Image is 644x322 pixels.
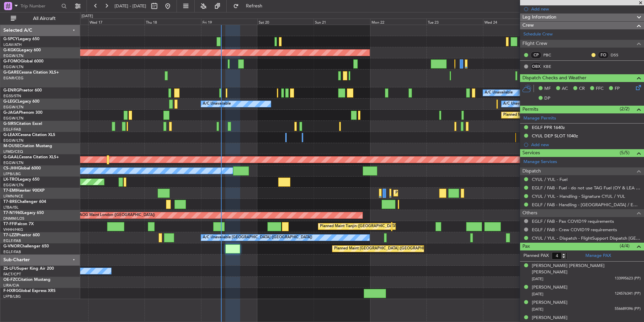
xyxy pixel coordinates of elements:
[3,233,40,237] a: T7-LZZIPraetor 600
[3,122,42,126] a: G-SIRSCitation Excel
[3,211,44,215] a: T7-N1960Legacy 650
[3,42,22,47] a: LGAV/ATH
[522,14,556,21] span: Leg Information
[611,52,626,58] a: DSS
[522,209,537,217] span: Others
[88,19,144,25] div: Wed 17
[3,294,21,299] a: LFPB/LBG
[3,249,21,254] a: EGLF/FAB
[3,205,19,210] a: LTBA/ISL
[562,85,568,92] span: AC
[257,19,314,25] div: Sat 20
[3,166,41,170] a: CS-JHHGlobal 6000
[532,235,641,241] a: CYUL / YUL - Dispatch - FlightSupport Dispatch [GEOGRAPHIC_DATA]
[426,19,483,25] div: Tue 23
[3,189,17,193] span: T7-EMI
[3,267,17,271] span: ZS-LFU
[503,110,609,120] div: Planned Maint [GEOGRAPHIC_DATA] ([GEOGRAPHIC_DATA])
[3,227,23,232] a: VHHH/HKG
[3,144,52,148] a: M-OUSECitation Mustang
[82,14,93,19] div: [DATE]
[7,13,73,24] button: All Aircraft
[3,278,18,282] span: OE-FZC
[3,133,18,137] span: G-LEAX
[3,289,19,293] span: F-HXRG
[523,31,553,38] a: Schedule Crew
[3,138,24,143] a: EGGW/LTN
[79,210,155,220] div: AOG Maint London ([GEOGRAPHIC_DATA])
[620,242,630,249] span: (4/4)
[3,71,19,75] span: G-GARE
[532,292,543,297] span: [DATE]
[3,88,19,92] span: G-ENRG
[522,243,530,250] span: Pax
[483,19,539,25] div: Wed 24
[3,244,49,248] a: G-VNORChallenger 650
[532,125,565,130] div: EGLF PPR 1640z
[3,233,17,237] span: T7-LZZI
[615,291,641,297] span: 124576341 (PP)
[3,116,24,121] a: EGGW/LTN
[3,272,21,277] a: FACT/CPT
[3,183,24,188] a: EGGW/LTN
[3,216,24,221] a: DNMM/LOS
[532,315,568,321] div: [PERSON_NAME]
[531,6,641,12] div: Add new
[620,149,630,156] span: (5/5)
[3,100,18,104] span: G-LEGC
[3,100,39,104] a: G-LEGCLegacy 600
[3,155,19,159] span: G-GAAL
[21,1,59,11] input: Trip Number
[532,193,625,199] a: CYUL / YUL - Handling - Signature CYUL / YUL
[3,178,39,182] a: LX-TROLegacy 650
[3,283,19,288] a: LIRA/CIA
[3,144,20,148] span: M-OUSE
[530,51,542,59] div: CP
[3,194,23,199] a: LFMN/NCE
[3,178,18,182] span: LX-TRO
[3,48,41,52] a: G-KGKGLegacy 600
[3,48,19,52] span: G-KGKG
[3,155,59,159] a: G-GAALCessna Citation XLS+
[3,200,17,204] span: T7-BRE
[615,85,620,92] span: FP
[3,105,24,110] a: EGGW/LTN
[532,133,578,139] div: CYUL DEP SLOT 1040z
[203,99,231,109] div: A/C Unavailable
[230,1,270,11] button: Refresh
[201,19,257,25] div: Fri 19
[522,40,547,48] span: Flight Crew
[3,222,34,226] a: T7-FFIFalcon 7X
[530,63,542,70] div: OBX
[522,149,540,157] span: Services
[532,284,568,291] div: [PERSON_NAME]
[503,99,613,109] div: A/C Unavailable [GEOGRAPHIC_DATA] ([GEOGRAPHIC_DATA])
[3,53,24,58] a: EGGW/LTN
[544,85,551,92] span: MF
[485,88,513,98] div: A/C Unavailable
[115,3,146,9] span: [DATE] - [DATE]
[532,307,543,312] span: [DATE]
[522,167,541,175] span: Dispatch
[522,74,586,82] span: Dispatch Checks and Weather
[585,252,611,259] a: Manage PAX
[532,276,543,281] span: [DATE]
[3,267,54,271] a: ZS-LFUSuper King Air 200
[3,244,20,248] span: G-VNOR
[522,22,534,29] span: Crew
[615,276,641,281] span: 133995623 (PP)
[543,52,558,58] a: PBC
[334,244,440,254] div: Planned Maint [GEOGRAPHIC_DATA] ([GEOGRAPHIC_DATA])
[598,51,609,59] div: FO
[579,85,585,92] span: CR
[3,76,24,81] a: EGNR/CEG
[370,19,426,25] div: Mon 22
[3,289,56,293] a: F-HXRGGlobal Express XRS
[523,252,549,259] label: Planned PAX
[532,202,641,208] a: EGLF / FAB - Handling - [GEOGRAPHIC_DATA] / EGLF / FAB
[3,37,39,41] a: G-SPCYLegacy 650
[532,177,568,182] a: CYUL / YUL - Fuel
[3,238,21,243] a: EGLF/FAB
[3,122,16,126] span: G-SIRS
[3,111,42,115] a: G-JAGAPhenom 300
